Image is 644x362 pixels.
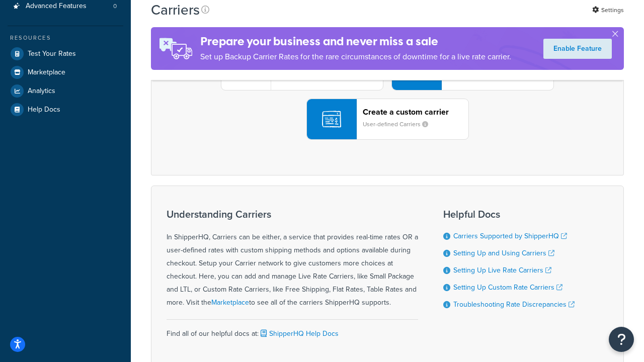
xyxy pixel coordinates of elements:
button: Create a custom carrierUser-defined Carriers [306,99,469,140]
a: Setting Up Custom Rate Carriers [453,282,562,293]
span: Advanced Features [26,2,87,11]
a: Marketplace [8,63,123,81]
a: Carriers Supported by ShipperHQ [453,231,567,241]
div: In ShipperHQ, Carriers can be either, a service that provides real-time rates OR a user-defined r... [167,209,418,309]
div: Find all of our helpful docs at: [167,319,418,340]
header: Create a custom carrier [363,107,468,117]
a: Enable Feature [543,39,612,59]
div: Resources [8,34,123,42]
img: icon-carrier-custom-c93b8a24.svg [322,110,341,129]
span: Help Docs [28,106,60,114]
span: Test Your Rates [28,50,76,58]
a: Setting Up Live Rate Carriers [453,265,551,276]
a: ShipperHQ Help Docs [259,328,339,339]
button: Open Resource Center [609,327,634,352]
span: Marketplace [28,68,65,77]
small: User-defined Carriers [363,120,436,129]
h4: Prepare your business and never miss a sale [200,33,511,50]
a: Settings [592,3,624,17]
p: Set up Backup Carrier Rates for the rare circumstances of downtime for a live rate carrier. [200,50,511,64]
a: Marketplace [211,297,249,308]
h3: Understanding Carriers [167,209,418,220]
img: ad-rules-rateshop-fe6ec290ccb7230408bd80ed9643f0289d75e0ffd9eb532fc0e269fcd187b520.png [151,27,200,70]
a: Analytics [8,82,123,100]
a: Test Your Rates [8,45,123,63]
h3: Helpful Docs [443,209,575,220]
a: Troubleshooting Rate Discrepancies [453,299,575,310]
span: 0 [113,2,117,11]
span: Analytics [28,87,55,96]
a: Setting Up and Using Carriers [453,248,554,258]
a: Help Docs [8,101,123,119]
